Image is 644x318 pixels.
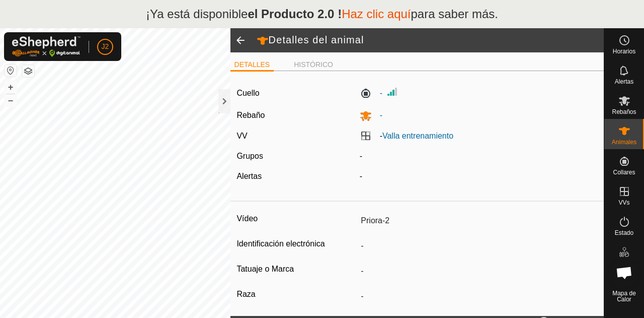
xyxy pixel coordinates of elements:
[236,239,325,248] font: Identificación electrónica
[294,60,333,69] font: HISTÓRICO
[613,48,635,55] font: Horarios
[360,172,362,180] font: -
[8,95,13,105] font: –
[380,89,382,97] font: -
[380,111,382,119] font: -
[234,60,270,69] font: DETALLES
[269,34,364,45] font: Detalles del animal
[236,111,265,119] font: Rebaño
[236,152,263,160] font: Grupos
[613,169,635,176] font: Collares
[236,89,259,97] font: Cuello
[612,290,636,303] font: Mapa de Calor
[380,132,382,140] font: -
[5,94,17,106] button: –
[236,132,247,140] font: VV
[8,82,14,92] font: +
[248,7,342,21] font: el Producto 2.0 !
[12,36,80,57] img: Logotipo de Gallagher
[146,7,150,21] font: ¡
[360,152,362,160] font: -
[236,290,255,298] font: Raza
[609,258,639,288] div: Chat abierto
[342,7,411,21] a: Haz clic aquí
[236,172,262,180] font: Alertas
[612,139,636,146] font: Animales
[22,65,34,77] button: Capas del Mapa
[615,78,633,85] font: Alertas
[618,199,629,206] font: VVs
[411,7,498,21] font: para saber más.
[382,132,453,140] a: Valla entrenamiento
[5,65,17,77] button: Restablecer Mapa
[150,7,248,21] font: Ya está disponible
[236,214,258,223] font: Vídeo
[615,229,633,236] font: Estado
[102,42,109,50] font: J2
[386,86,398,98] img: Intensidad de señal
[5,81,17,93] button: +
[236,265,294,273] font: Tatuaje o Marca
[612,108,636,115] font: Rebaños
